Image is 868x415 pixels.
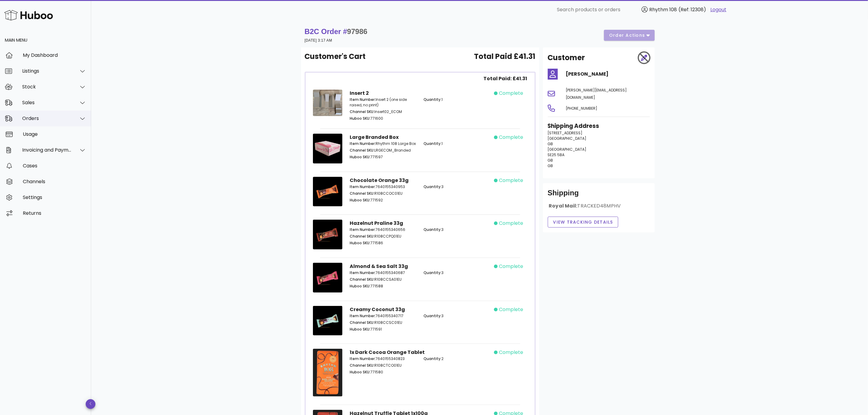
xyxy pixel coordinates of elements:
span: Total Paid: £41.31 [484,75,527,82]
img: Product Image [313,90,343,116]
span: Huboo SKU: [350,369,370,375]
span: Huboo SKU: [350,197,370,203]
div: Stock [22,84,72,90]
span: complete [499,90,523,97]
p: 771597 [350,154,416,160]
div: Settings [23,194,86,200]
p: Rhythm 108 Large Box [350,141,416,146]
span: Item Number: [350,97,376,102]
p: 771600 [350,116,416,121]
div: Usage [23,131,86,137]
span: Channel SKU: [350,277,374,282]
strong: Large Branded Box [350,134,399,141]
p: R108CCPQ01EU [350,234,416,239]
span: Channel SKU: [350,109,374,114]
span: Customer's Cart [305,51,366,62]
strong: Chocolate Orange 33g [350,177,409,184]
div: Channels [23,179,86,184]
img: Product Image [313,349,343,396]
span: complete [499,177,523,184]
p: R108CTCO01EU [350,363,416,368]
span: (Ref: 12308) [678,6,706,13]
div: Orders [22,115,72,121]
span: Channel SKU: [350,148,374,153]
span: complete [499,220,523,227]
img: Product Image [313,220,343,249]
span: Quantity: [424,227,441,232]
span: complete [499,263,523,270]
span: [GEOGRAPHIC_DATA] [548,147,587,152]
div: Returns [23,210,86,216]
span: Item Number: [350,313,376,318]
p: 3 [424,270,490,276]
span: [STREET_ADDRESS] [548,130,583,135]
span: Quantity: [424,141,441,146]
p: 771591 [350,327,416,332]
span: [PHONE_NUMBER] [566,106,598,111]
button: View Tracking details [548,217,619,228]
p: 771592 [350,197,416,203]
p: 3 [424,313,490,319]
span: Item Number: [350,270,376,275]
span: [GEOGRAPHIC_DATA] [548,136,587,141]
span: Huboo SKU: [350,154,370,159]
p: 3 [424,184,490,190]
img: Huboo Logo [4,9,53,22]
span: Item Number: [350,356,376,361]
strong: B2C Order # [305,27,368,36]
div: Invoicing and Payments [22,147,72,153]
p: Insert 2 (one side raised, no print) [350,97,416,108]
div: Royal Mail: [548,203,650,214]
span: Quantity: [424,356,441,361]
small: [DATE] 3:17 AM [305,38,332,43]
p: 7640155340717 [350,313,416,319]
span: [PERSON_NAME][EMAIL_ADDRESS][DOMAIN_NAME] [566,87,627,100]
img: Product Image [313,177,343,207]
p: 7640155340687 [350,270,416,276]
p: 1 [424,141,490,146]
span: complete [499,134,523,141]
span: complete [499,349,523,356]
img: Product Image [313,263,343,293]
span: Channel SKU: [350,363,374,368]
div: Sales [22,100,72,105]
div: Cases [23,163,86,169]
p: LRGECOM_Branded [350,148,416,153]
span: Quantity: [424,270,441,275]
p: R108CCOC01EU [350,191,416,196]
h2: Customer [548,52,585,63]
span: SE25 5BA [548,152,565,157]
span: Item Number: [350,227,376,232]
span: Huboo SKU: [350,240,370,245]
span: Huboo SKU: [350,283,370,289]
img: Product Image [313,306,343,336]
p: Insert02_ECOM [350,109,416,115]
h3: Shipping Address [548,122,650,130]
span: GB [548,141,553,146]
p: 2 [424,356,490,362]
span: complete [499,306,523,313]
span: TRACKED48MPHV [578,202,621,209]
span: Quantity: [424,184,441,189]
p: 771588 [350,283,416,289]
span: Channel SKU: [350,320,374,325]
span: Channel SKU: [350,191,374,196]
h4: [PERSON_NAME] [566,70,650,78]
strong: 1x Dark Cocoa Orange Tablet [350,349,425,356]
img: Product Image [313,134,343,163]
p: 771580 [350,369,416,375]
span: Huboo SKU: [350,116,370,121]
span: 97986 [347,27,368,36]
p: R108CCSA01EU [350,277,416,282]
span: Huboo SKU: [350,327,370,332]
p: 7640155340953 [350,184,416,190]
p: 3 [424,227,490,232]
strong: Almond & Sea Salt 33g [350,263,408,270]
span: GB [548,158,553,163]
p: 7640155340656 [350,227,416,232]
div: My Dashboard [23,52,86,58]
div: Shipping [548,188,650,203]
p: 7640155340823 [350,356,416,362]
span: View Tracking details [553,219,613,225]
div: Listings [22,68,72,74]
